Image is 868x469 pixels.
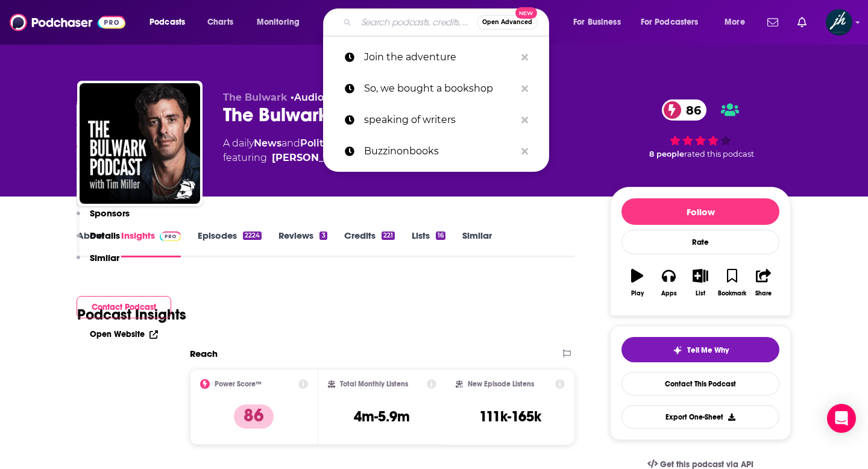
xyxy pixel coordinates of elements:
[141,13,201,32] button: open menu
[278,230,327,257] a: Reviews3
[687,345,729,355] span: Tell Me Why
[621,230,779,254] div: Rate
[696,290,705,297] div: List
[462,230,492,257] a: Similar
[826,9,852,36] span: Logged in as JHPublicRelations
[661,290,677,297] div: Apps
[684,150,754,159] span: rated this podcast
[190,348,218,359] h2: Reach
[77,252,119,274] button: Similar
[716,261,747,304] button: Bookmark
[716,13,760,32] button: open menu
[364,136,515,167] p: Buzzinonbooks
[826,9,852,36] button: Show profile menu
[763,12,783,33] a: Show notifications dropdown
[257,14,300,31] span: Monitoring
[198,230,262,257] a: Episodes2224
[354,408,410,426] h3: 4m-5.9m
[364,42,515,73] p: Join the adventure
[90,329,158,339] a: Open Website
[223,92,288,103] span: The Bulwark
[77,230,120,252] button: Details
[653,261,684,304] button: Apps
[364,73,515,104] p: So, we bought a bookshop
[673,345,682,355] img: tell me why sparkle
[323,42,549,73] a: Join the adventure
[477,15,538,30] button: Open AdvancedNew
[718,290,746,297] div: Bookmark
[631,290,644,297] div: Play
[248,13,315,32] button: open menu
[565,13,636,32] button: open menu
[281,137,300,149] span: and
[621,198,779,225] button: Follow
[621,372,779,395] a: Contact This Podcast
[254,137,281,149] a: News
[479,408,541,426] h3: 111k-165k
[573,14,621,31] span: For Business
[323,104,549,136] a: speaking of writers
[294,92,353,103] a: Audioboom
[725,14,745,31] span: More
[223,151,473,165] span: featuring
[323,73,549,104] a: So, we bought a bookshop
[364,104,515,136] p: speaking of writers
[344,230,395,257] a: Credits221
[356,13,477,32] input: Search podcasts, credits, & more...
[621,261,653,304] button: Play
[468,380,534,388] h2: New Episode Listens
[243,231,262,240] div: 2224
[641,14,699,31] span: For Podcasters
[234,404,274,429] p: 86
[412,230,445,257] a: Lists16
[340,380,408,388] h2: Total Monthly Listens
[755,290,772,297] div: Share
[77,296,171,318] button: Contact Podcast
[674,99,707,121] span: 86
[436,231,445,240] div: 16
[662,99,707,121] a: 86
[335,8,561,36] div: Search podcasts, credits, & more...
[323,136,549,167] a: Buzzinonbooks
[90,230,120,241] p: Details
[80,83,200,204] img: The Bulwark Podcast
[291,92,353,103] span: •
[621,405,779,429] button: Export One-Sheet
[223,136,473,165] div: A daily podcast
[482,19,532,25] span: Open Advanced
[748,261,779,304] button: Share
[200,13,241,32] a: Charts
[610,92,791,166] div: 86 8 peoplerated this podcast
[827,404,856,433] div: Open Intercom Messenger
[793,12,811,33] a: Show notifications dropdown
[10,11,125,34] img: Podchaser - Follow, Share and Rate Podcasts
[633,13,716,32] button: open menu
[90,252,119,263] p: Similar
[826,9,852,36] img: User Profile
[272,151,358,165] a: Charlie Sykes
[319,231,327,240] div: 3
[685,261,716,304] button: List
[149,14,185,31] span: Podcasts
[215,380,262,388] h2: Power Score™
[515,7,537,19] span: New
[300,137,337,149] a: Politics
[207,14,233,31] span: Charts
[382,231,395,240] div: 221
[649,150,684,159] span: 8 people
[621,337,779,362] button: tell me why sparkleTell Me Why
